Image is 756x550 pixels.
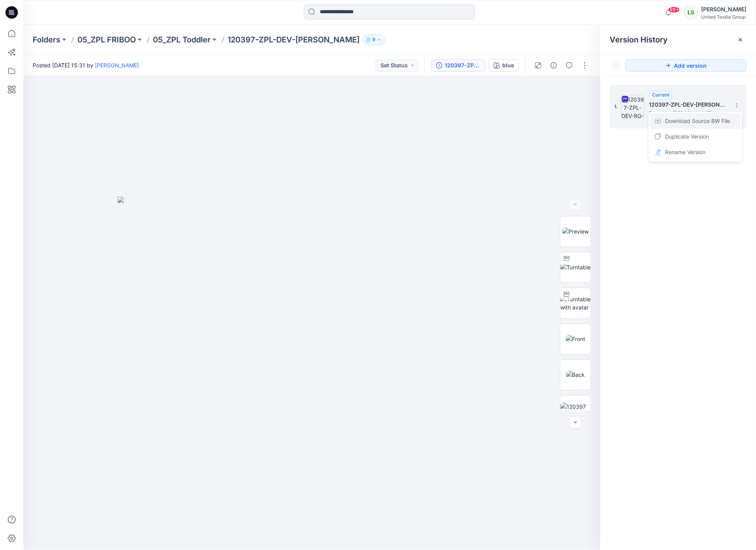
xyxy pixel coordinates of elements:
[33,61,139,69] span: Posted [DATE] 15:31 by
[95,62,139,69] a: [PERSON_NAME]
[665,132,709,141] span: Duplicate Version
[33,34,60,45] a: Folders
[649,100,727,109] h5: 120397-ZPL-DEV-RG-JB
[77,34,136,45] a: 05_ZPL FRIBOO
[610,35,668,44] span: Version History
[652,92,669,98] span: Current
[621,95,644,118] img: 120397-ZPL-DEV-RG-JB
[649,109,727,117] span: Posted by: Jolanta Bizunoviciene
[560,402,591,419] img: 120397 patterns
[562,227,589,235] img: Preview
[547,59,560,72] button: Details
[228,34,360,45] p: 120397-ZPL-DEV-[PERSON_NAME]
[701,14,746,20] div: United Textile Group
[502,61,514,70] div: blue
[614,103,618,110] span: 1.
[566,371,585,379] img: Back
[625,59,747,72] button: Add version
[684,5,698,19] div: LS
[153,34,210,45] a: 05_ZPL Toddler
[489,59,519,72] button: blue
[668,7,680,13] span: 99+
[566,335,585,343] img: Front
[560,295,591,311] img: Turntable with avatar
[445,61,481,70] div: 120397-ZPL-DEV-RG-JB
[737,37,744,43] button: Close
[665,116,730,126] span: Download Source BW File
[363,34,385,45] button: 9
[560,263,591,271] img: Turntable
[610,59,622,72] button: Show Hidden Versions
[665,148,705,157] span: Rename Version
[372,35,375,44] p: 9
[701,5,746,14] div: [PERSON_NAME]
[431,59,486,72] button: 120397-ZPL-DEV-[PERSON_NAME]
